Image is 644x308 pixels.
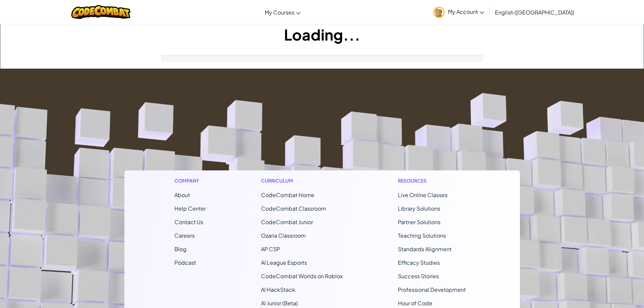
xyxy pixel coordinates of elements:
[398,245,452,253] a: Standards Alignment
[433,7,445,18] img: avatar
[174,177,206,184] h1: Company
[174,232,195,239] a: Careers
[398,259,440,266] a: Efficacy Studies
[261,286,295,293] a: AI HackStack
[492,3,578,21] a: English ([GEOGRAPHIC_DATA])
[265,9,294,16] span: My Courses
[0,24,644,45] h1: Loading...
[398,273,439,280] a: Success Stories
[174,191,190,198] a: About
[261,300,298,307] a: AI Junior (Beta)
[261,205,326,212] a: CodeCombat Classroom
[261,218,313,226] a: CodeCombat Junior
[398,191,448,198] a: Live Online Classes
[398,205,440,212] a: Library Solutions
[174,259,196,266] a: Podcast
[448,8,484,15] span: My Account
[398,218,440,226] a: Partner Solutions
[398,286,466,293] a: Professional Development
[174,245,187,253] a: Blog
[174,205,206,212] a: Help Center
[261,191,314,198] span: CodeCombat Home
[398,177,470,184] h1: Resources
[261,245,280,253] a: AP CSP
[495,9,574,16] span: English ([GEOGRAPHIC_DATA])
[398,232,446,239] a: Teaching Solutions
[261,3,304,21] a: My Courses
[71,5,130,19] img: CodeCombat logo
[261,177,343,184] h1: Curriculum
[430,1,487,23] a: My Account
[261,232,306,239] a: Ozaria Classroom
[261,273,343,280] a: CodeCombat Worlds on Roblox
[174,218,203,226] span: Contact Us
[398,300,432,307] a: Hour of Code
[261,259,307,266] a: AI League Esports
